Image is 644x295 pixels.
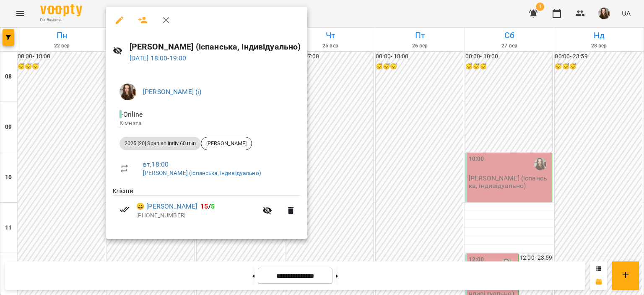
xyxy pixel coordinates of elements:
[119,140,201,147] span: 2025 [20] Spanish Indiv 60 min
[201,137,252,150] div: [PERSON_NAME]
[143,88,202,96] a: [PERSON_NAME] (і)
[143,160,169,168] a: вт , 18:00
[130,40,301,53] h6: [PERSON_NAME] (іспанська, індивідуально)
[143,170,261,176] a: [PERSON_NAME] (іспанська, індивідуально)
[119,204,130,214] svg: Візит сплачено
[119,119,294,128] p: Кімната
[136,211,257,220] p: [PHONE_NUMBER]
[211,202,215,210] span: 5
[201,140,252,147] span: [PERSON_NAME]
[200,202,215,210] b: /
[136,201,197,211] a: 😀 [PERSON_NAME]
[200,202,208,210] span: 15
[130,54,187,62] a: [DATE] 18:00-19:00
[113,187,301,229] ul: Клієнти
[119,84,136,100] img: f828951e34a2a7ae30fa923eeeaf7e77.jpg
[119,110,144,118] span: - Online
